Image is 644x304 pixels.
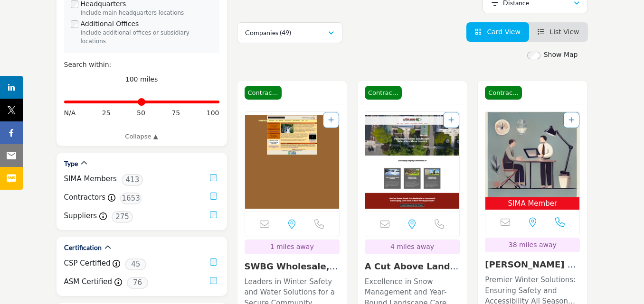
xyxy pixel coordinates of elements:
[112,211,133,223] span: 275
[64,132,219,141] a: Collapse ▲
[64,192,106,203] label: Contractors
[64,211,97,221] label: Suppliers
[487,198,578,209] span: SIMA Member
[390,243,434,250] span: 4 miles away
[365,112,459,212] a: Open Listing in new tab
[81,19,139,29] label: Additional Offices
[466,22,529,42] li: Card View
[245,112,339,212] a: Open Listing in new tab
[487,28,520,36] span: Card View
[538,28,579,36] a: View List
[365,261,460,272] h3: A Cut Above Landscape & Lawn Care LLC
[485,112,579,210] a: Open Listing in new tab
[81,9,213,18] div: Include main headquarters locations
[448,116,454,124] a: Add To List
[270,243,314,250] span: 1 miles away
[64,108,76,118] span: N/A
[210,258,217,266] input: CSP Certified checkbox
[485,112,579,197] img: Sheldon's Property Maintenance / Down Under Irrigation Inc.
[365,112,459,212] img: A Cut Above Landscape & Lawn Care LLC
[328,116,334,124] a: Add To List
[549,28,579,36] span: List View
[125,75,158,83] span: 100 miles
[245,112,339,212] img: SWBG Wholesale, Inc.
[245,261,338,282] a: SWBG Wholesale, Inc....
[64,258,111,269] label: CSP Certified
[120,193,142,204] span: 1653
[64,276,113,287] label: ASM Certified
[509,241,557,249] span: 38 miles away
[210,211,217,218] input: Suppliers checkbox
[475,28,521,36] a: View Card
[237,22,342,43] button: Companies (49)
[207,108,219,118] span: 100
[210,277,217,284] input: ASM Certified checkbox
[122,174,143,186] span: 413
[64,243,102,252] h2: Certification
[64,174,117,184] label: SIMA Members
[64,60,219,70] div: Search within:
[544,50,578,60] label: Show Map
[127,277,148,289] span: 76
[245,86,282,100] span: Contractor
[137,108,145,118] span: 50
[485,86,522,100] span: Contractor
[365,86,402,100] span: Contractor
[102,108,111,118] span: 25
[568,116,574,124] a: Add To List
[245,28,291,37] p: Companies (49)
[485,259,580,270] h3: Sheldon's Property Maintenance / Down Under Irrigation Inc.
[171,108,180,118] span: 75
[529,22,588,42] li: List View
[210,193,217,200] input: Contractors checkbox
[485,259,578,280] a: [PERSON_NAME] Property M...
[210,174,217,181] input: SIMA Members checkbox
[81,29,213,46] div: Include additional offices or subsidiary locations
[64,159,78,168] h2: Type
[125,258,146,270] span: 45
[245,261,340,272] h3: SWBG Wholesale, Inc.
[365,261,458,282] a: A Cut Above Landscap...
